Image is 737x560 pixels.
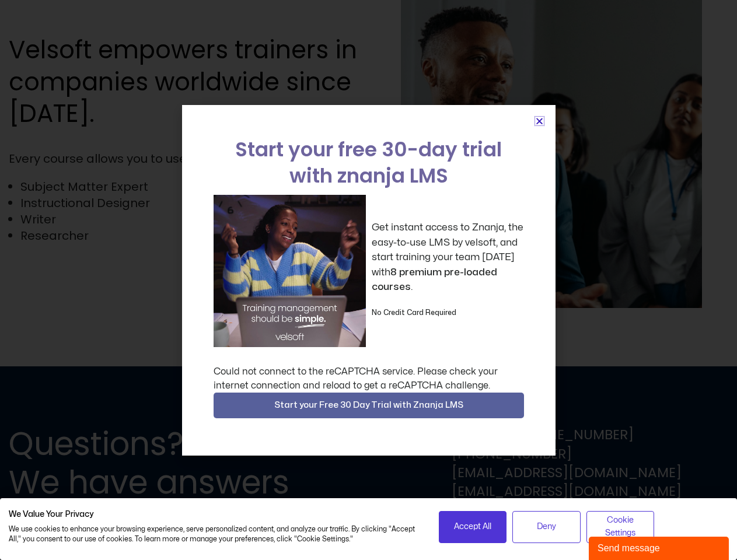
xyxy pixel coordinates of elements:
button: Accept all cookies [439,511,507,543]
span: Cookie Settings [594,514,647,540]
span: Accept All [454,520,491,533]
button: Deny all cookies [512,511,581,543]
p: Get instant access to Znanja, the easy-to-use LMS by velsoft, and start training your team [DATE]... [372,220,524,295]
span: Deny [537,520,556,533]
p: We use cookies to enhance your browsing experience, serve personalized content, and analyze our t... [9,524,421,544]
strong: 8 premium pre-loaded courses [372,267,497,292]
iframe: chat widget [589,534,731,560]
div: Could not connect to the reCAPTCHA service. Please check your internet connection and reload to g... [214,365,524,393]
h2: We Value Your Privacy [9,509,421,520]
a: Close [535,117,544,125]
img: a woman sitting at her laptop dancing [214,195,366,347]
h2: Start your free 30-day trial with znanja LMS [214,136,524,189]
button: Adjust cookie preferences [586,511,655,543]
strong: No Credit Card Required [372,309,456,316]
button: Start your Free 30 Day Trial with Znanja LMS [214,393,524,418]
span: Start your Free 30 Day Trial with Znanja LMS [274,398,463,412]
